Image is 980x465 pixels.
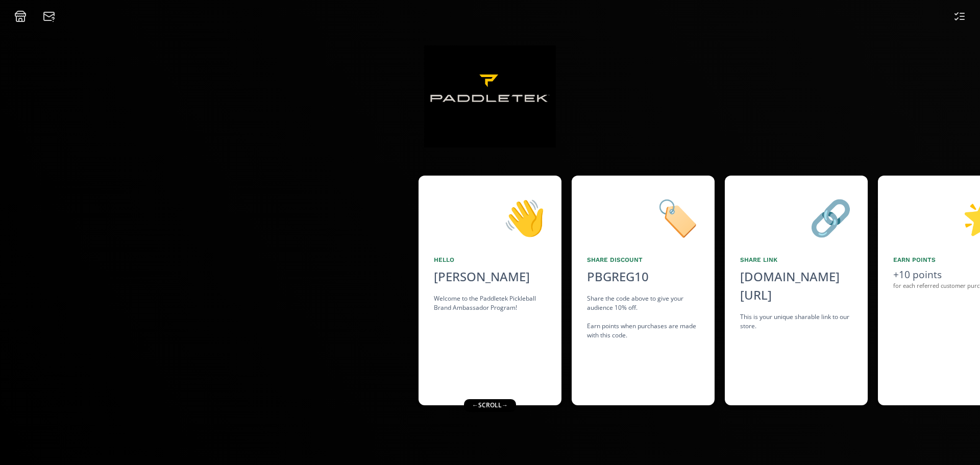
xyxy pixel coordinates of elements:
div: Share the code above to give your audience 10% off. Earn points when purchases are made with this... [587,294,699,340]
div: [PERSON_NAME] [434,267,546,286]
div: [DOMAIN_NAME][URL] [740,267,852,304]
div: 👋 [434,191,546,243]
div: ← scroll → [464,399,516,411]
div: Hello [434,255,546,264]
div: This is your unique sharable link to our store. [740,312,852,331]
div: Share Discount [587,255,699,264]
img: zDTMpVNsP4cs [424,45,556,148]
div: Welcome to the Paddletek Pickleball Brand Ambassador Program! [434,294,546,312]
div: Share Link [740,255,852,264]
div: 🔗 [740,191,852,243]
div: PBGREG10 [587,267,649,286]
div: 🏷️ [587,191,699,243]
